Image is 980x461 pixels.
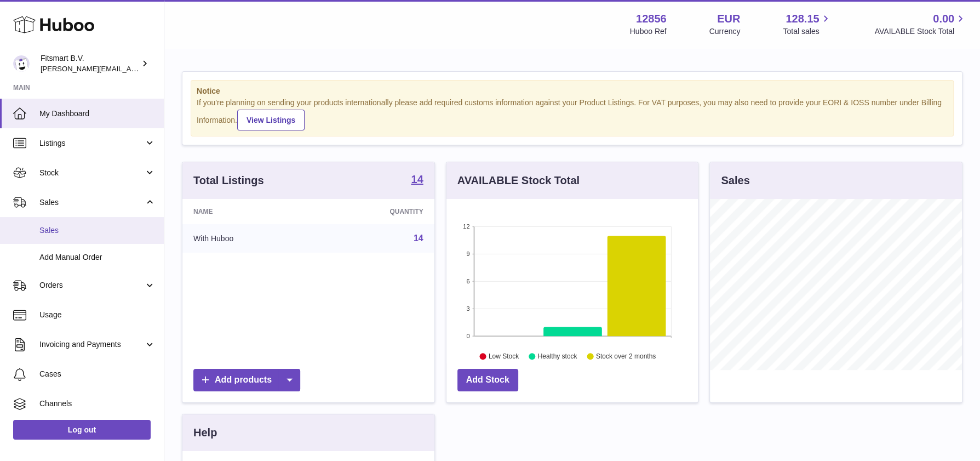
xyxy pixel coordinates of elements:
[874,26,967,37] span: AVAILABLE Stock Total
[39,168,144,178] span: Stock
[783,12,832,37] a: 128.15 Total sales
[411,174,423,185] strong: 14
[39,280,144,291] span: Orders
[39,399,156,409] span: Channels
[39,109,156,119] span: My Dashboard
[182,224,315,253] td: With Huboo
[596,352,656,360] text: Stock over 2 months
[457,173,580,188] h3: AVAILABLE Stock Total
[721,173,749,188] h3: Sales
[630,26,667,37] div: Huboo Ref
[933,12,954,26] span: 0.00
[457,369,518,391] a: Add Stock
[197,86,948,96] strong: Notice
[411,174,423,187] a: 14
[39,138,144,149] span: Listings
[39,310,156,320] span: Usage
[41,53,139,74] div: Fitsmart B.V.
[315,199,434,224] th: Quantity
[717,12,740,26] strong: EUR
[466,251,469,257] text: 9
[489,352,519,360] text: Low Stock
[13,55,30,72] img: jonathan@leaderoo.com
[466,305,469,312] text: 3
[466,333,469,339] text: 0
[463,223,469,230] text: 12
[709,26,741,37] div: Currency
[39,339,144,350] span: Invoicing and Payments
[786,12,819,26] span: 128.15
[537,352,577,360] text: Healthy stock
[237,110,305,130] a: View Listings
[39,252,156,263] span: Add Manual Order
[39,369,156,379] span: Cases
[39,197,144,208] span: Sales
[41,64,220,73] span: [PERSON_NAME][EMAIL_ADDRESS][DOMAIN_NAME]
[414,234,423,243] a: 14
[182,199,315,224] th: Name
[193,173,264,188] h3: Total Listings
[39,225,156,236] span: Sales
[193,425,217,440] h3: Help
[874,12,967,37] a: 0.00 AVAILABLE Stock Total
[466,278,469,284] text: 6
[783,26,832,37] span: Total sales
[636,12,667,26] strong: 12856
[13,420,151,440] a: Log out
[193,369,300,391] a: Add products
[197,98,948,130] div: If you're planning on sending your products internationally please add required customs informati...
